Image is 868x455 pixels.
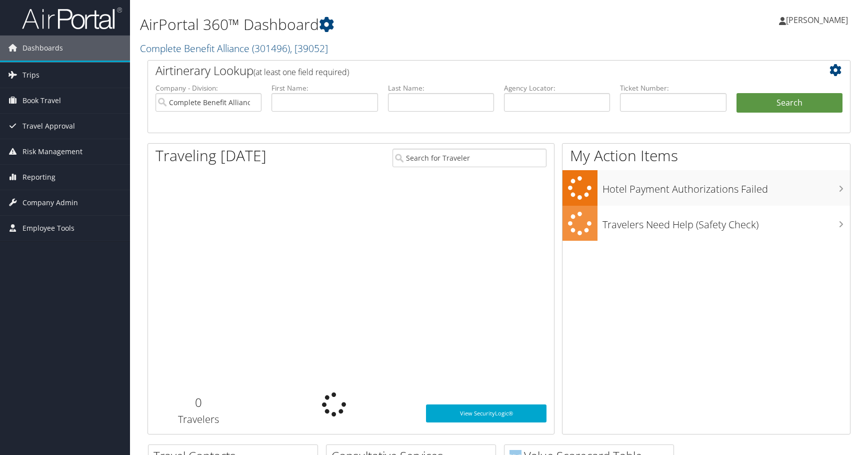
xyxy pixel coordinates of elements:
h2: Airtinerary Lookup [155,62,784,79]
a: [PERSON_NAME] [779,5,858,35]
label: Ticket Number: [620,83,726,93]
label: Last Name: [388,83,494,93]
button: Search [736,93,842,113]
a: View SecurityLogic® [426,404,546,422]
a: Travelers Need Help (Safety Check) [562,206,850,241]
span: ( 301496 ) [252,42,290,55]
h3: Travelers [155,412,242,426]
span: Employee Tools [22,216,74,241]
h3: Travelers Need Help (Safety Check) [602,213,850,232]
span: Company Admin [22,190,78,215]
h1: My Action Items [562,145,850,166]
span: , [ 39052 ] [290,42,328,55]
span: Risk Management [22,139,82,164]
span: Dashboards [22,36,63,61]
img: airportal-logo.png [22,7,122,30]
h3: Hotel Payment Authorizations Failed [602,177,850,196]
h1: AirPortal 360™ Dashboard [140,14,618,35]
h2: 0 [155,394,242,411]
label: Company - Division: [155,83,261,93]
a: Hotel Payment Authorizations Failed [562,170,850,206]
span: [PERSON_NAME] [786,15,848,26]
label: Agency Locator: [504,83,610,93]
input: Search for Traveler [392,149,546,167]
span: Book Travel [22,88,61,113]
label: First Name: [271,83,377,93]
span: Travel Approval [22,114,75,139]
span: Trips [22,63,39,88]
a: Complete Benefit Alliance [140,42,328,55]
span: (at least one field required) [253,67,349,78]
h1: Traveling [DATE] [155,145,266,166]
span: Reporting [22,165,55,190]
